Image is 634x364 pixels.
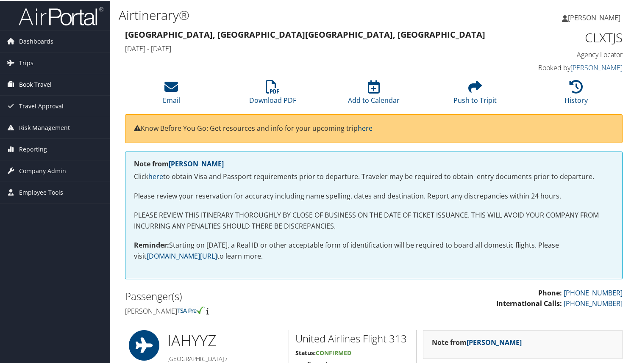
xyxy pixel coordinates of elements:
[249,84,296,104] a: Download PDF
[496,298,562,307] strong: International Calls:
[348,84,400,104] a: Add to Calendar
[134,122,614,133] p: Know Before You Go: Get resources and info for your upcoming trip
[169,158,224,168] a: [PERSON_NAME]
[119,6,459,23] h1: Airtinerary®
[564,287,623,297] a: [PHONE_NUMBER]
[134,240,169,249] strong: Reminder:
[508,62,623,72] h4: Booked by
[19,52,33,73] span: Trips
[570,62,623,72] a: [PERSON_NAME]
[453,84,497,104] a: Push to Tripit
[134,209,614,231] p: PLEASE REVIEW THIS ITINERARY THOROUGHLY BY CLOSE OF BUSINESS ON THE DATE OF TICKET ISSUANCE. THIS...
[19,138,47,159] span: Reporting
[147,251,217,260] a: [DOMAIN_NAME][URL]
[125,28,485,39] strong: [GEOGRAPHIC_DATA], [GEOGRAPHIC_DATA] [GEOGRAPHIC_DATA], [GEOGRAPHIC_DATA]
[295,331,410,345] h2: United Airlines Flight 313
[19,95,64,116] span: Travel Approval
[508,28,623,46] h1: CLXTJS
[316,348,351,356] span: Confirmed
[432,337,522,346] strong: Note from
[125,43,495,52] h4: [DATE] - [DATE]
[508,49,623,58] h4: Agency Locator
[19,30,53,51] span: Dashboards
[564,298,623,307] a: [PHONE_NUMBER]
[564,84,588,104] a: History
[148,171,163,180] a: here
[134,158,224,168] strong: Note from
[19,160,66,181] span: Company Admin
[134,190,614,201] p: Please review your reservation for accuracy including name spelling, dates and destination. Repor...
[538,287,562,297] strong: Phone:
[125,288,367,303] h2: Passenger(s)
[177,306,205,313] img: tsa-precheck.png
[19,73,52,94] span: Book Travel
[19,181,63,202] span: Employee Tools
[358,123,373,132] a: here
[134,171,614,182] p: Click to obtain Visa and Passport requirements prior to departure. Traveler may be required to ob...
[134,239,614,261] p: Starting on [DATE], a Real ID or other acceptable form of identification will be required to boar...
[19,6,103,25] img: airportal-logo.png
[125,306,367,315] h4: [PERSON_NAME]
[167,329,282,350] h1: IAH YYZ
[163,84,180,104] a: Email
[19,116,70,138] span: Risk Management
[467,337,522,346] a: [PERSON_NAME]
[295,348,316,356] strong: Status:
[568,12,620,22] span: [PERSON_NAME]
[562,4,629,30] a: [PERSON_NAME]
